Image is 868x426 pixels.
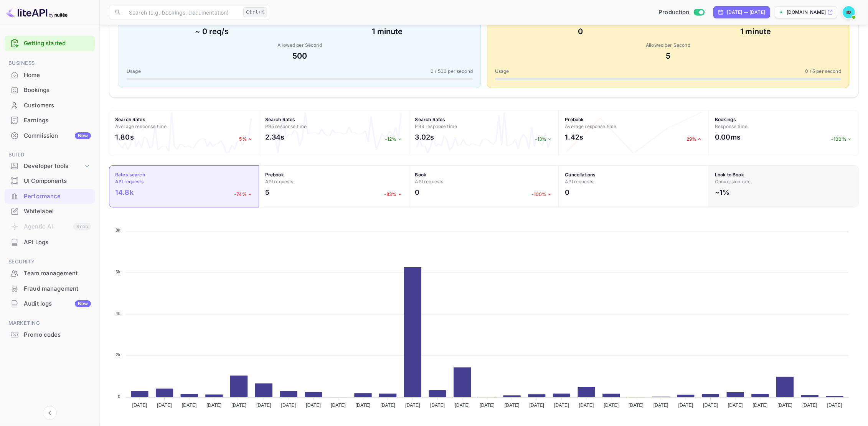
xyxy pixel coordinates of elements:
h2: 1.80s [115,132,134,142]
p: 5% [239,136,252,143]
tspan: [DATE] [380,403,395,408]
strong: Rates search [115,172,145,178]
span: P99 response time [415,123,457,129]
div: Audit logsNew [5,296,95,311]
span: API requests [265,179,294,184]
button: Collapse navigation [43,406,57,420]
tspan: [DATE] [728,403,743,408]
tspan: [DATE] [530,403,545,408]
h2: 2.34s [265,132,285,142]
strong: Cancellations [565,172,596,178]
tspan: [DATE] [256,403,271,408]
a: Customers [5,98,95,112]
strong: Look to Book [715,172,744,178]
strong: Search Rates [415,117,446,122]
tspan: 4k [116,311,120,316]
h2: 1.42s [565,132,583,142]
tspan: 0 [118,394,120,399]
span: Usage [495,68,509,75]
tspan: [DATE] [231,403,246,408]
strong: Bookings [715,117,736,122]
strong: Search Rates [265,117,295,122]
tspan: [DATE] [554,403,569,408]
tspan: 8k [116,228,120,232]
h2: 3.02s [415,132,434,142]
tspan: [DATE] [306,403,321,408]
img: LiteAPI logo [6,6,68,18]
tspan: [DATE] [331,403,346,408]
div: Customers [24,101,91,110]
span: Production [658,8,690,17]
span: Usage [127,68,141,75]
p: -100% [831,136,853,143]
p: -12% [385,136,403,143]
div: 1 minute [302,26,473,37]
a: UI Components [5,174,95,188]
h2: 14.8k [115,187,134,197]
div: ~ 0 req/s [127,26,297,37]
div: 0 [495,26,666,37]
tspan: [DATE] [579,403,594,408]
a: Whitelabel [5,204,95,218]
tspan: [DATE] [703,403,718,408]
tspan: [DATE] [430,403,445,408]
a: CommissionNew [5,128,95,143]
span: Average response time [115,123,167,129]
a: Promo codes [5,327,95,342]
tspan: [DATE] [629,403,644,408]
tspan: [DATE] [604,403,619,408]
h2: 0.00ms [715,132,741,142]
span: P95 response time [265,123,307,129]
p: [DOMAIN_NAME] [787,9,826,16]
span: Business [5,59,95,67]
div: [DATE] — [DATE] [727,9,765,16]
strong: Search Rates [115,117,145,122]
div: 5 [495,50,841,62]
a: Performance [5,189,95,203]
tspan: [DATE] [207,403,222,408]
h2: ~1% [715,187,729,197]
span: 0 / 500 per second [431,68,473,75]
span: Average response time [565,123,616,129]
div: Whitelabel [24,207,91,216]
tspan: [DATE] [777,403,792,408]
a: Team management [5,266,95,280]
div: Getting started [5,36,95,51]
div: UI Components [24,177,91,186]
p: -74% [234,191,253,198]
tspan: [DATE] [157,403,172,408]
div: Home [24,71,91,80]
div: UI Components [5,174,95,189]
tspan: [DATE] [653,403,668,408]
p: -83% [384,191,403,198]
div: New [75,132,91,139]
a: Getting started [24,39,91,48]
span: Response time [715,123,748,129]
div: Commission [24,132,91,140]
strong: Prebook [265,172,284,178]
tspan: [DATE] [827,403,842,408]
tspan: 6k [116,270,120,274]
div: Team management [24,269,91,278]
strong: Prebook [565,117,584,122]
a: Audit logsNew [5,296,95,311]
tspan: [DATE] [132,403,147,408]
tspan: [DATE] [356,403,371,408]
div: Earnings [5,113,95,128]
div: Performance [24,192,91,201]
strong: Book [415,172,427,178]
span: Marketing [5,319,95,327]
tspan: [DATE] [480,403,495,408]
p: 29% [686,136,703,143]
div: 1 minute [670,26,841,37]
h2: 5 [265,187,269,197]
tspan: [DATE] [753,403,768,408]
span: Build [5,151,95,159]
div: Allowed per Second [495,42,841,49]
div: Developer tools [24,162,83,171]
div: Allowed per Second [127,42,473,49]
div: Customers [5,98,95,113]
tspan: [DATE] [678,403,693,408]
span: Security [5,258,95,266]
div: 500 [127,50,473,62]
